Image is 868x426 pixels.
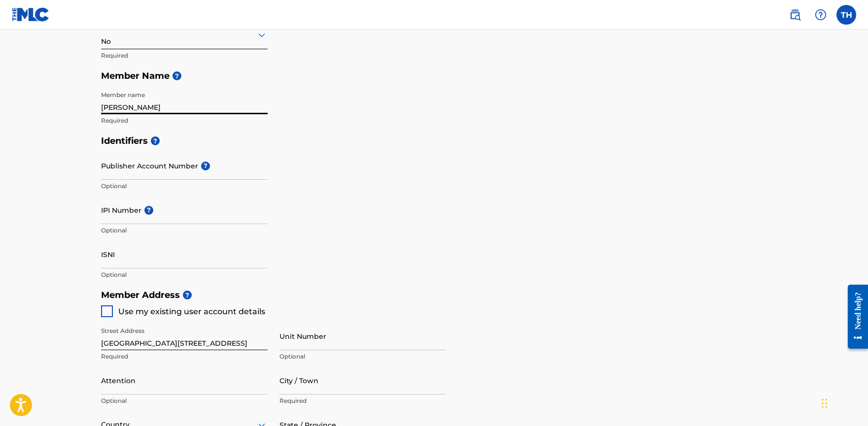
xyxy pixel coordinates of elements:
[144,206,153,215] span: ?
[785,5,805,25] a: Public Search
[101,131,767,152] h5: Identifiers
[151,136,160,145] span: ?
[12,7,50,22] img: MLC Logo
[201,162,210,170] span: ?
[819,379,868,426] iframe: Chat Widget
[118,307,265,316] span: Use my existing user account details
[279,396,446,405] p: Required
[173,71,181,80] span: ?
[811,5,831,25] div: Help
[183,291,192,299] span: ?
[101,116,268,125] p: Required
[101,285,767,306] h5: Member Address
[836,5,856,25] div: User Menu
[815,9,827,21] img: help
[101,51,268,60] p: Required
[101,352,268,361] p: Required
[101,182,268,191] p: Optional
[822,389,828,418] div: Drag
[789,9,801,21] img: search
[101,66,767,87] h5: Member Name
[101,270,268,279] p: Optional
[840,277,868,357] iframe: Resource Center
[101,226,268,235] p: Optional
[279,352,446,361] p: Optional
[101,396,268,405] p: Optional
